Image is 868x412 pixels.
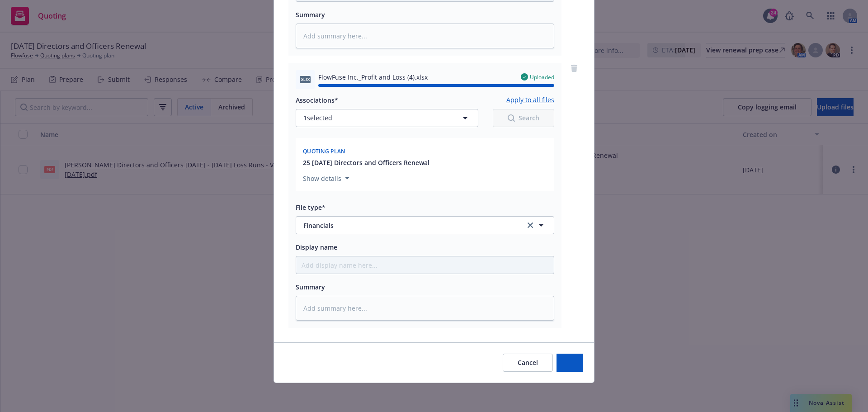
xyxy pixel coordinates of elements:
span: Cancel [518,358,538,367]
a: remove [569,63,580,74]
span: FlowFuse Inc._Profit and Loss (4).xlsx [318,72,428,82]
button: Cancel [503,354,553,372]
button: 1selected [296,109,478,127]
span: xlsx [300,76,311,83]
span: Quoting plan [303,147,345,155]
button: Financialsclear selection [296,216,554,234]
button: Show details [299,173,353,184]
span: Financials [303,221,513,230]
button: 25 [DATE] Directors and Officers Renewal [303,158,429,167]
span: Add files [557,358,583,367]
a: clear selection [525,220,536,231]
button: Add files [557,354,583,372]
span: Display name [296,243,337,251]
button: Apply to all files [506,95,554,105]
span: File type* [296,203,325,212]
input: Add display name here... [296,256,554,274]
span: Summary [296,10,325,19]
span: Uploaded [530,73,554,81]
span: Associations* [296,96,338,104]
span: Summary [296,283,325,291]
span: 1 selected [303,113,332,123]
